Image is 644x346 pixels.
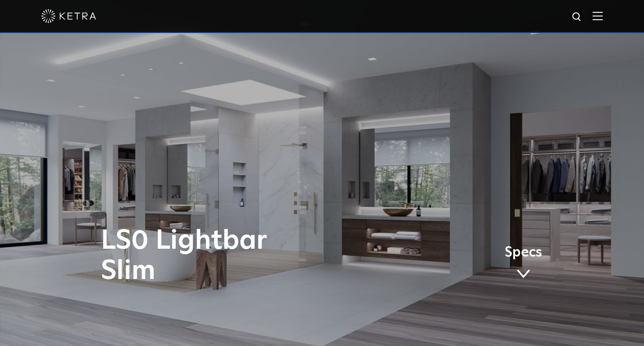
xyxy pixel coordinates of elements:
[505,246,542,282] a: Specs
[41,9,96,23] img: ketra-logo-2019-white
[593,11,603,20] img: Hamburger%20Nav.svg
[572,11,583,23] img: search icon
[101,226,360,286] h1: LS0 Lightbar Slim
[505,246,542,259] span: Specs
